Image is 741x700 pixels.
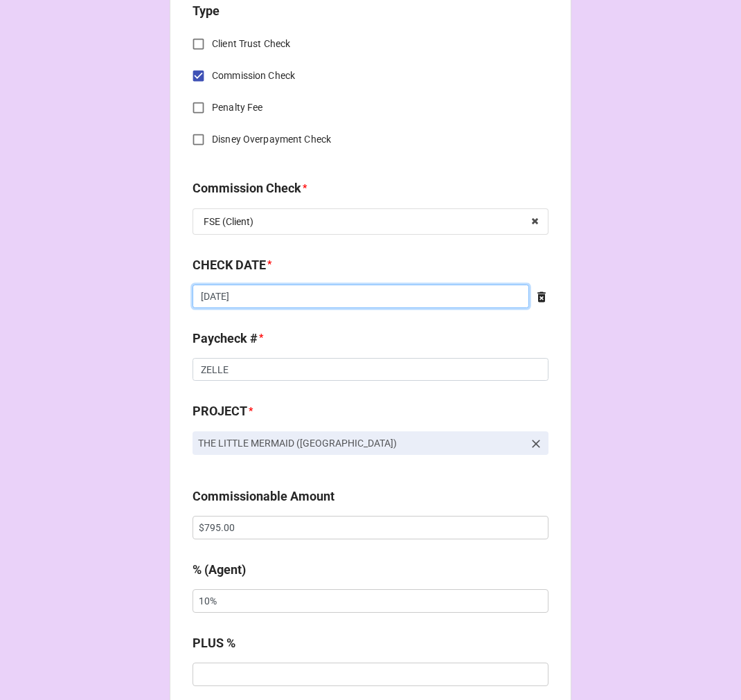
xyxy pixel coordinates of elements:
[198,436,524,450] p: THE LITTLE MERMAID ([GEOGRAPHIC_DATA])
[193,285,529,308] input: Date
[193,402,247,421] label: PROJECT
[212,100,262,115] span: Penalty Fee
[193,487,334,506] label: Commissionable Amount
[193,560,246,580] label: % (Agent)
[212,132,331,147] span: Disney Overpayment Check
[204,217,253,226] div: FSE (Client)
[193,179,301,198] label: Commission Check
[193,329,258,348] label: Paycheck #
[193,634,235,653] label: PLUS %
[212,69,295,83] span: Commission Check
[193,1,220,21] label: Type
[193,255,266,275] label: CHECK DATE
[212,37,290,51] span: Client Trust Check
